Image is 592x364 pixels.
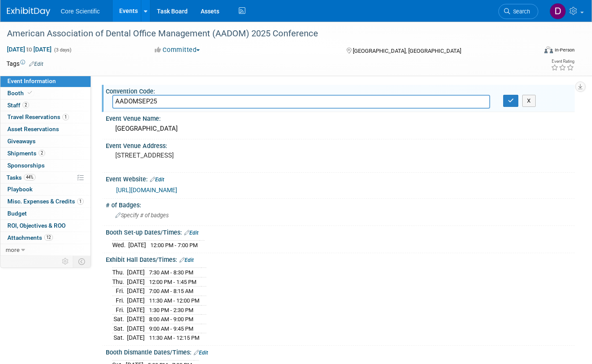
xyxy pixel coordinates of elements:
span: Travel Reservations [7,113,69,120]
td: Sat. [112,315,127,324]
a: Event Information [0,75,91,87]
a: ROI, Objectives & ROO [0,220,91,232]
span: Budget [7,210,27,217]
i: Booth reservation complete [28,90,32,95]
span: Misc. Expenses & Credits [7,198,84,205]
span: 11:30 AM - 12:00 PM [149,297,199,304]
td: Sat. [112,333,127,342]
a: Edit [29,61,43,67]
td: Thu. [112,277,127,287]
span: [DATE] [DATE] [7,45,52,53]
td: Thu. [112,268,127,277]
span: Search [510,8,530,15]
span: more [6,246,20,253]
span: Staff [7,102,29,109]
span: Giveaways [7,138,36,145]
a: Travel Reservations1 [0,111,91,123]
div: Booth Set-up Dates/Times: [106,226,575,237]
a: [URL][DOMAIN_NAME] [116,187,177,193]
span: [GEOGRAPHIC_DATA], [GEOGRAPHIC_DATA] [353,48,461,54]
span: Shipments [7,150,45,157]
a: Edit [179,257,194,263]
td: [DATE] [127,305,145,315]
span: Booth [7,90,34,97]
td: [DATE] [127,287,145,296]
div: [GEOGRAPHIC_DATA] [112,122,568,135]
span: 44% [24,174,36,180]
div: # of Badges: [106,199,575,209]
span: 1 [62,114,69,120]
td: Sat. [112,324,127,333]
span: to [25,46,33,53]
span: Event Information [7,77,56,84]
div: In-Person [554,47,575,53]
a: Misc. Expenses & Credits1 [0,196,91,207]
div: Event Format [491,45,575,58]
div: Booth Dismantle Dates/Times: [106,346,575,357]
td: [DATE] [127,315,145,324]
button: Committed [152,45,203,55]
a: Staff2 [0,100,91,111]
td: [DATE] [127,324,145,333]
td: Personalize Event Tab Strip [58,256,73,267]
a: more [0,244,91,256]
a: Budget [0,208,91,219]
a: Edit [194,350,208,356]
td: Fri. [112,296,127,306]
span: 7:00 AM - 8:15 AM [149,288,193,294]
span: 2 [23,102,29,108]
td: [DATE] [128,241,146,250]
span: Sponsorships [7,162,45,169]
a: Search [498,4,538,19]
div: Event Website: [106,173,575,184]
span: Specify # of badges [115,212,169,219]
img: Format-Inperson.png [544,46,553,53]
td: Tags [7,59,43,68]
span: Playbook [7,186,33,193]
span: 12:00 PM - 1:45 PM [149,279,196,285]
pre: [STREET_ADDRESS] [115,151,292,159]
span: 7:30 AM - 8:30 PM [149,269,193,276]
a: Edit [150,177,164,183]
div: Event Venue Name: [106,112,575,123]
a: Edit [184,230,198,236]
td: [DATE] [127,333,145,342]
span: 12 [44,234,53,241]
span: ROI, Objectives & ROO [7,222,65,229]
div: Event Venue Address: [106,139,575,150]
span: Asset Reservations [7,126,59,132]
span: 2 [39,150,45,156]
td: [DATE] [127,268,145,277]
a: Shipments2 [0,148,91,159]
a: Attachments12 [0,232,91,244]
span: (3 days) [53,47,72,53]
span: 1 [77,198,84,205]
span: 9:00 AM - 9:45 PM [149,325,193,332]
div: Convention Code: [106,85,575,96]
span: Attachments [7,234,53,241]
td: [DATE] [127,277,145,287]
a: Giveaways [0,135,91,147]
span: Tasks [7,174,36,181]
span: 11:30 AM - 12:15 PM [149,335,199,341]
a: Playbook [0,184,91,195]
span: 1:30 PM - 2:30 PM [149,307,193,313]
a: Booth [0,87,91,99]
td: Wed. [112,241,128,250]
td: Fri. [112,287,127,296]
div: American Association of Dental Office Management (AADOM) 2025 Conference [4,26,526,42]
td: [DATE] [127,296,145,306]
a: Sponsorships [0,160,91,171]
img: Dan Boro [550,3,566,19]
span: 8:00 AM - 9:00 PM [149,316,193,322]
div: Event Rating [551,59,574,64]
td: Toggle Event Tabs [73,256,91,267]
span: 12:00 PM - 7:00 PM [150,242,198,248]
span: Core Scientific [61,8,100,15]
a: Asset Reservations [0,123,91,135]
button: X [522,95,536,107]
div: Exhibit Hall Dates/Times: [106,253,575,264]
a: Tasks44% [0,172,91,184]
img: ExhibitDay [7,7,50,16]
td: Fri. [112,305,127,315]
